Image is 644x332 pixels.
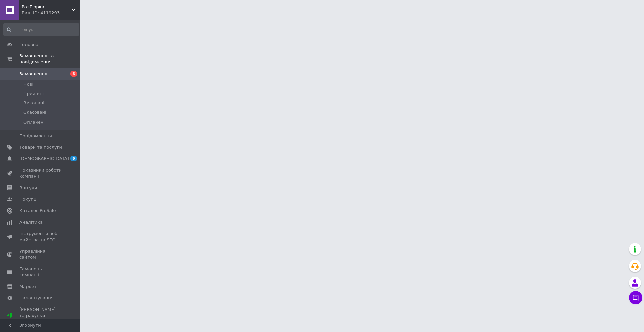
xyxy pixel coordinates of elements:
[19,156,69,162] span: [DEMOGRAPHIC_DATA]
[19,42,38,48] span: Головна
[22,4,72,10] span: РозБюрка
[70,156,77,161] span: 6
[19,248,62,260] span: Управління сайтом
[19,219,43,225] span: Аналітика
[19,306,62,325] span: [PERSON_NAME] та рахунки
[22,10,80,16] div: Ваш ID: 4119293
[19,133,52,139] span: Повідомлення
[19,196,38,202] span: Покупці
[629,291,642,304] button: Чат з покупцем
[19,71,47,77] span: Замовлення
[70,71,77,77] span: 6
[23,100,44,106] span: Виконані
[19,284,37,290] span: Маркет
[19,185,37,191] span: Відгуки
[19,53,80,65] span: Замовлення та повідомлення
[23,119,45,125] span: Оплачені
[23,91,44,97] span: Прийняті
[19,167,62,179] span: Показники роботи компанії
[19,295,54,301] span: Налаштування
[23,81,33,87] span: Нові
[19,231,62,243] span: Інструменти веб-майстра та SEO
[19,208,56,214] span: Каталог ProSale
[19,266,62,278] span: Гаманець компанії
[23,109,46,115] span: Скасовані
[19,144,62,150] span: Товари та послуги
[3,23,79,36] input: Пошук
